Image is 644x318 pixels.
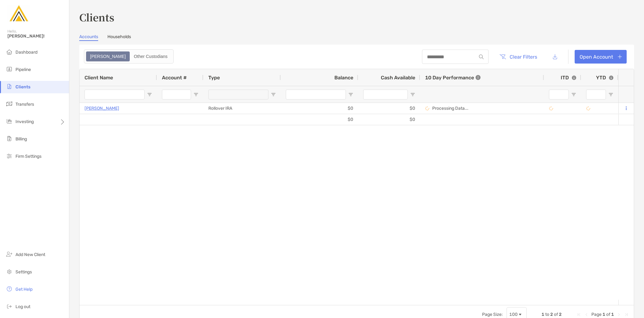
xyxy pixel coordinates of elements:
div: Last Page [624,312,629,317]
img: Processing Data icon [425,106,429,111]
span: 1 [603,312,605,317]
button: Open Filter Menu [608,92,613,97]
div: Previous Page [584,312,589,317]
span: Page [591,312,602,317]
div: Rollover IRA [203,103,281,114]
button: Open Filter Menu [571,92,576,97]
input: ITD Filter Input [549,90,569,99]
span: Account # [162,75,187,81]
input: Account # Filter Input [162,90,191,99]
button: Open Filter Menu [348,92,353,97]
div: $0 [281,103,358,114]
div: $0 [358,103,420,114]
span: Log out [15,304,30,309]
span: Cash Available [381,75,415,81]
span: Billing [15,136,27,142]
span: Clients [15,84,30,90]
img: logout icon [6,303,13,310]
span: Pipeline [15,67,31,72]
div: Other Custodians [130,52,171,61]
img: add_new_client icon [6,250,13,258]
a: Open Account [575,50,627,64]
img: Processing Data icon [586,106,590,111]
img: clients icon [6,83,13,90]
input: YTD Filter Input [586,90,606,99]
h3: Clients [79,10,634,24]
span: 1 [542,312,544,317]
div: First Page [577,312,581,317]
img: settings icon [6,268,13,275]
a: Households [107,34,131,41]
span: Settings [15,269,32,275]
span: Balance [334,75,353,81]
img: firm-settings icon [6,152,13,160]
div: 100 [509,312,518,317]
div: Zoe [87,52,129,61]
span: Client Name [85,75,113,81]
img: input icon [479,55,484,59]
img: Zoe Logo [7,2,30,25]
button: Open Filter Menu [194,92,198,97]
button: Clear Filters [495,50,542,64]
input: Client Name Filter Input [85,90,145,99]
img: get-help icon [6,285,13,293]
input: Balance Filter Input [286,90,346,99]
span: Get Help [15,287,33,292]
span: Investing [15,119,34,124]
span: 1 [611,312,614,317]
img: transfers icon [6,100,13,108]
span: of [606,312,610,317]
div: segmented control [84,49,174,64]
span: Firm Settings [15,154,41,159]
div: Next Page [616,312,621,317]
span: Add New Client [15,252,45,257]
span: Dashboard [15,50,37,55]
span: Type [208,75,220,81]
img: pipeline icon [6,65,13,73]
img: investing icon [6,117,13,125]
img: dashboard icon [6,48,13,55]
p: Processing Data... [432,106,468,111]
a: [PERSON_NAME] [85,104,119,112]
span: [PERSON_NAME]! [7,33,65,39]
span: 2 [550,312,553,317]
div: $0 [281,114,358,125]
span: Transfers [15,102,34,107]
div: 10 Day Performance [425,69,481,86]
span: to [545,312,549,317]
button: Open Filter Menu [410,92,415,97]
div: YTD [596,75,613,81]
a: Accounts [79,34,98,41]
div: $0 [358,114,420,125]
div: ITD [561,75,576,81]
img: billing icon [6,135,13,142]
button: Open Filter Menu [147,92,152,97]
input: Cash Available Filter Input [363,90,408,99]
img: Processing Data icon [549,106,553,111]
span: 2 [559,312,562,317]
button: Open Filter Menu [271,92,276,97]
div: Page Size: [482,312,503,317]
span: of [554,312,558,317]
